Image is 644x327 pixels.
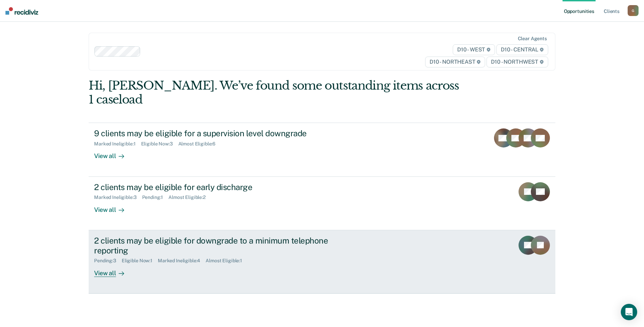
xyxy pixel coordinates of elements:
img: Recidiviz [5,7,38,15]
div: Marked Ineligible : 1 [94,141,141,147]
div: Almost Eligible : 2 [168,194,211,200]
a: 2 clients may be eligible for early dischargeMarked Ineligible:3Pending:1Almost Eligible:2View all [89,177,555,230]
span: D10 - NORTHWEST [486,57,548,67]
span: D10 - NORTHEAST [425,57,485,67]
div: 2 clients may be eligible for downgrade to a minimum telephone reporting [94,236,333,255]
div: 9 clients may be eligible for a supervision level downgrade [94,128,333,138]
a: 2 clients may be eligible for downgrade to a minimum telephone reportingPending:3Eligible Now:1Ma... [89,230,555,294]
div: Almost Eligible : 6 [178,141,221,147]
div: Open Intercom Messenger [621,304,637,320]
div: Hi, [PERSON_NAME]. We’ve found some outstanding items across 1 caseload [89,79,462,107]
div: View all [94,147,132,160]
button: G [628,5,639,16]
div: Clear agents [518,36,547,42]
div: View all [94,200,132,214]
span: D10 - WEST [453,44,495,55]
div: Marked Ineligible : 4 [158,258,206,264]
div: Marked Ineligible : 3 [94,194,142,200]
div: Eligible Now : 1 [122,258,158,264]
div: 2 clients may be eligible for early discharge [94,182,333,192]
div: View all [94,264,132,277]
a: 9 clients may be eligible for a supervision level downgradeMarked Ineligible:1Eligible Now:3Almos... [89,123,555,176]
span: D10 - CENTRAL [496,44,548,55]
div: Eligible Now : 3 [141,141,178,147]
div: Pending : 1 [142,194,169,200]
div: Almost Eligible : 1 [206,258,248,264]
div: Pending : 3 [94,258,122,264]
